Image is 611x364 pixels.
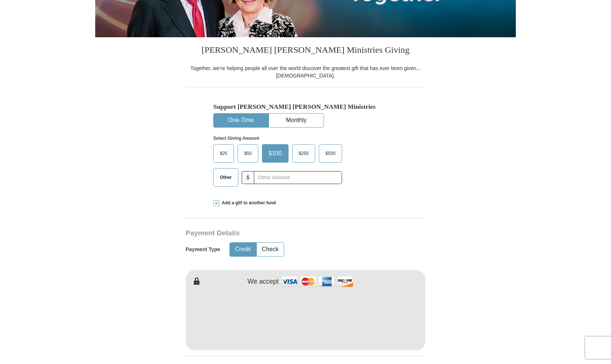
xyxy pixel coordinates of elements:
[269,114,324,127] button: Monthly
[241,148,255,159] span: $50
[280,274,354,290] img: credit cards accepted
[216,148,231,159] span: $25
[186,37,425,65] h3: [PERSON_NAME] [PERSON_NAME] Ministries Giving
[216,172,235,183] span: Other
[295,148,313,159] span: $250
[254,171,342,184] input: Other Amount
[186,229,374,238] h3: Payment Details
[248,278,279,286] h4: We accept
[213,136,259,141] strong: Select Giving Amount
[214,114,268,127] button: One-Time
[213,103,398,111] h5: Support [PERSON_NAME] [PERSON_NAME] Ministries
[186,65,425,79] div: Together, we're helping people all over the world discover the greatest gift that has ever been g...
[257,243,284,256] button: Check
[219,200,276,206] span: Add a gift to another fund
[265,148,286,159] span: $100
[242,171,254,184] span: $
[230,243,256,256] button: Credit
[322,148,339,159] span: $500
[186,246,220,253] h5: Payment Type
